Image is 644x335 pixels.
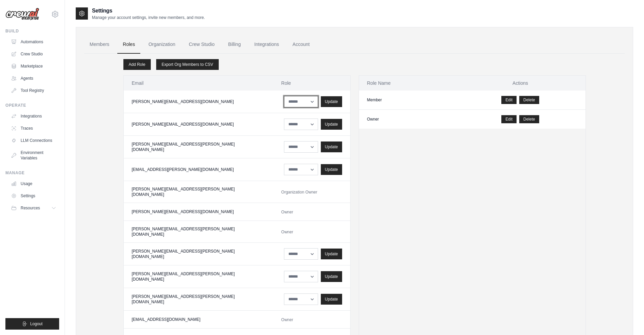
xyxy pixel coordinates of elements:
[8,203,59,213] button: Resources
[84,35,115,54] a: Members
[321,141,342,152] button: Update
[124,243,273,265] td: [PERSON_NAME][EMAIL_ADDRESS][PERSON_NAME][DOMAIN_NAME]
[281,190,317,195] span: Organization Owner
[223,35,246,54] a: Billing
[321,294,342,305] button: Update
[8,49,59,59] a: Crew Studio
[21,205,40,211] span: Resources
[8,178,59,189] a: Usage
[124,158,273,181] td: [EMAIL_ADDRESS][PERSON_NAME][DOMAIN_NAME]
[5,170,59,176] div: Manage
[321,271,342,282] button: Update
[124,311,273,329] td: [EMAIL_ADDRESS][DOMAIN_NAME]
[124,288,273,311] td: [PERSON_NAME][EMAIL_ADDRESS][PERSON_NAME][DOMAIN_NAME]
[5,8,39,21] img: Logo
[321,164,342,175] button: Update
[8,85,59,96] a: Tool Registry
[501,115,517,123] a: Edit
[156,59,219,70] a: Export Org Members to CSV
[8,61,59,72] a: Marketplace
[321,119,342,130] button: Update
[249,35,284,54] a: Integrations
[287,35,315,54] a: Account
[124,181,273,203] td: [PERSON_NAME][EMAIL_ADDRESS][PERSON_NAME][DOMAIN_NAME]
[5,318,59,330] button: Logout
[8,36,59,47] a: Automations
[273,76,350,91] th: Role
[92,7,205,15] h2: Settings
[8,111,59,122] a: Integrations
[8,135,59,146] a: LLM Connections
[519,115,539,123] button: Delete
[359,76,455,91] th: Role Name
[455,76,586,91] th: Actions
[124,265,273,288] td: [PERSON_NAME][EMAIL_ADDRESS][PERSON_NAME][DOMAIN_NAME]
[359,110,455,129] td: Owner
[92,15,205,20] p: Manage your account settings, invite new members, and more.
[519,96,539,104] button: Delete
[281,317,293,322] span: Owner
[124,91,273,113] td: [PERSON_NAME][EMAIL_ADDRESS][DOMAIN_NAME]
[30,321,43,327] span: Logout
[5,28,59,34] div: Build
[143,35,181,54] a: Organization
[123,59,151,70] a: Add Role
[359,91,455,110] td: Member
[184,35,220,54] a: Crew Studio
[501,96,517,104] a: Edit
[281,210,293,214] span: Owner
[321,249,342,259] button: Update
[124,221,273,243] td: [PERSON_NAME][EMAIL_ADDRESS][PERSON_NAME][DOMAIN_NAME]
[8,147,59,163] a: Environment Variables
[8,123,59,134] a: Traces
[8,73,59,84] a: Agents
[5,103,59,108] div: Operate
[281,230,293,234] span: Owner
[321,96,342,107] button: Update
[124,136,273,158] td: [PERSON_NAME][EMAIL_ADDRESS][PERSON_NAME][DOMAIN_NAME]
[124,203,273,221] td: [PERSON_NAME][EMAIL_ADDRESS][DOMAIN_NAME]
[124,113,273,136] td: [PERSON_NAME][EMAIL_ADDRESS][DOMAIN_NAME]
[117,35,140,54] a: Roles
[8,190,59,201] a: Settings
[124,76,273,91] th: Email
